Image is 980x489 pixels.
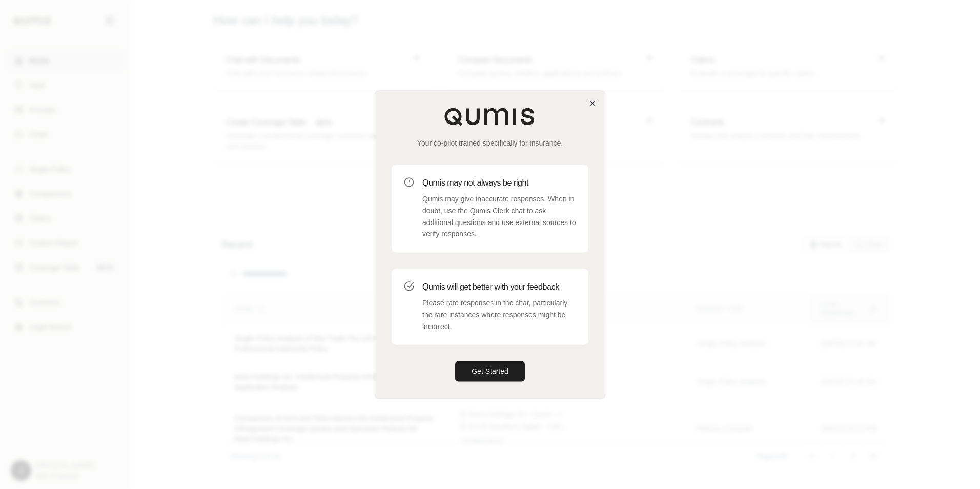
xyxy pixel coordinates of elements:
p: Your co-pilot trained specifically for insurance. [392,138,588,148]
h3: Qumis may not always be right [422,177,576,189]
h3: Qumis will get better with your feedback [422,281,576,293]
button: Get Started [455,361,525,382]
img: Qumis Logo [444,107,536,126]
p: Please rate responses in the chat, particularly the rare instances where responses might be incor... [422,297,576,332]
p: Qumis may give inaccurate responses. When in doubt, use the Qumis Clerk chat to ask additional qu... [422,193,576,240]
